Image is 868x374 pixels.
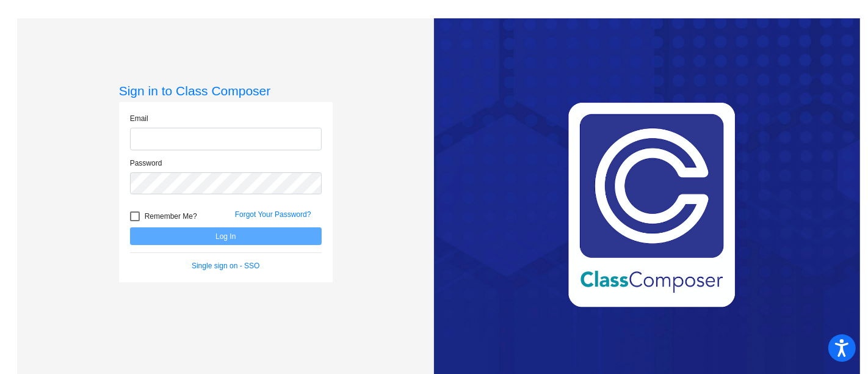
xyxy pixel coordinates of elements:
label: Password [130,158,162,169]
a: Forgot Your Password? [235,210,311,219]
span: Remember Me? [145,209,197,224]
h3: Sign in to Class Composer [119,83,333,98]
label: Email [130,113,148,124]
button: Log In [130,227,322,245]
a: Single sign on - SSO [192,262,259,270]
